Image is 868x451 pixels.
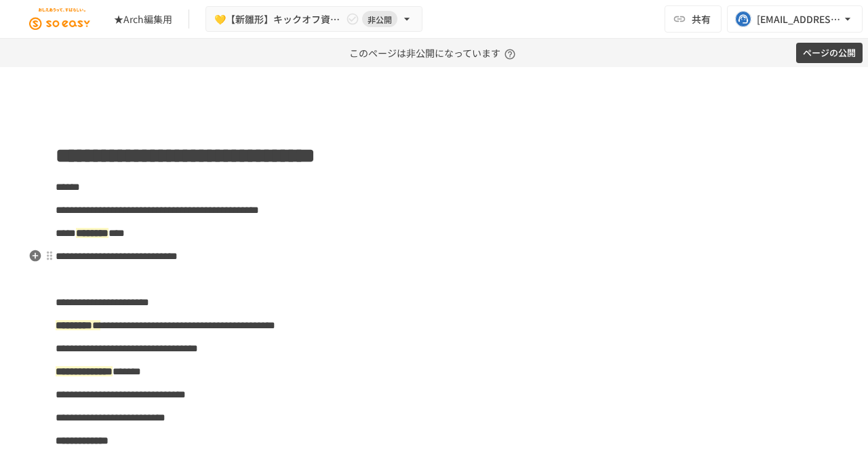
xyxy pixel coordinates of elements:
[114,12,172,26] div: ★Arch編集用
[692,12,711,26] span: 共有
[796,43,863,64] button: ページの公開
[16,8,103,30] img: JEGjsIKIkXC9kHzRN7titGGb0UF19Vi83cQ0mCQ5DuX
[727,5,863,33] button: [EMAIL_ADDRESS][DOMAIN_NAME]
[665,5,722,33] button: 共有
[205,6,422,33] button: 💛【新雛形】キックオフ資料 これを更新して今後使いたい非公開
[214,11,343,28] span: 💛【新雛形】キックオフ資料 これを更新して今後使いたい
[757,11,841,28] div: [EMAIL_ADDRESS][DOMAIN_NAME]
[362,12,397,26] span: 非公開
[349,39,519,67] p: このページは非公開になっています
